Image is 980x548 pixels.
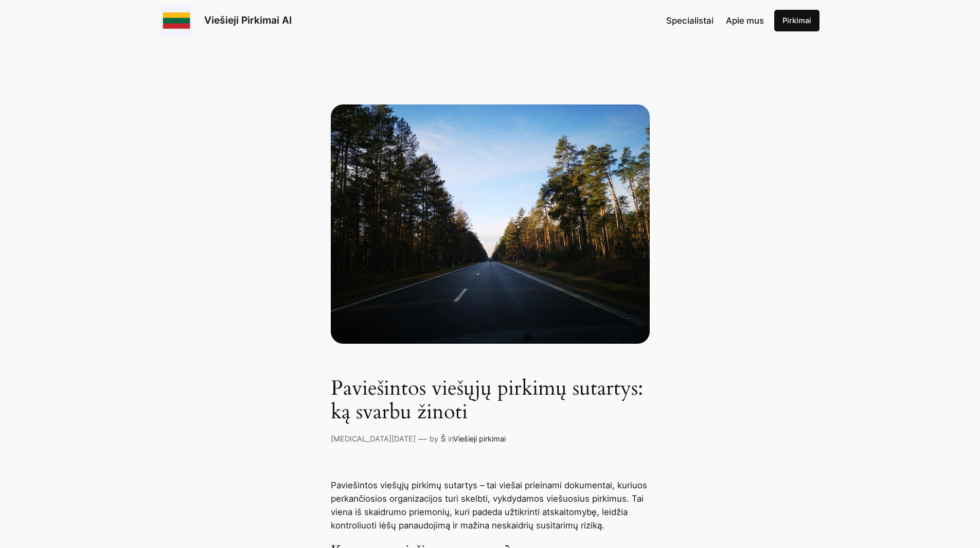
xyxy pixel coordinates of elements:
p: — [418,432,427,446]
a: Pirkimai [774,10,819,31]
a: Viešieji Pirkimai AI [204,14,292,26]
p: Paviešintos viešųjų pirkimų sutartys – tai viešai prieinami dokumentai, kuriuos perkančiosios org... [331,479,650,532]
a: Viešieji pirkimai [453,434,506,443]
a: Specialistai [666,14,714,27]
a: [MEDICAL_DATA][DATE] [331,434,416,443]
h1: Paviešintos viešųjų pirkimų sutartys: ką svarbu žinoti [331,377,650,424]
: asphalt road in between trees [331,104,650,344]
p: by [430,433,438,445]
img: Viešieji pirkimai logo [161,5,192,36]
nav: Navigation [666,14,764,27]
span: Apie mus [726,15,764,26]
span: in [448,434,453,443]
a: Š [441,434,446,443]
span: Specialistai [666,15,714,26]
a: Apie mus [726,14,764,27]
